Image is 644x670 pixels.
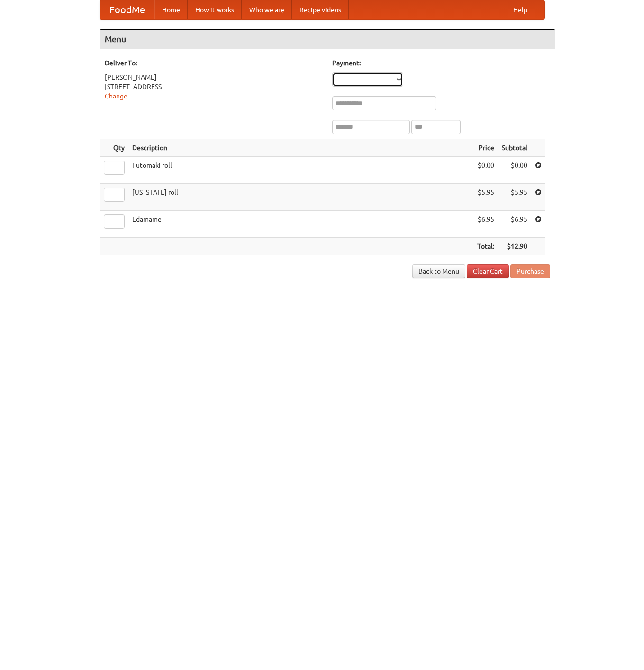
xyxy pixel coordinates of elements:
th: Price [473,139,498,157]
h5: Payment: [332,58,550,68]
td: [US_STATE] roll [128,184,473,211]
th: Subtotal [498,139,531,157]
td: Edamame [128,211,473,238]
td: $0.00 [473,157,498,184]
div: [STREET_ADDRESS] [105,82,323,91]
button: Purchase [510,264,550,278]
a: Back to Menu [412,264,465,278]
h4: Menu [100,30,555,49]
a: Home [154,0,188,19]
a: Change [105,92,127,100]
td: $5.95 [498,184,531,211]
a: Recipe videos [292,0,349,19]
a: How it works [188,0,242,19]
a: Clear Cart [467,264,509,278]
a: FoodMe [100,0,154,19]
h5: Deliver To: [105,58,323,68]
th: Qty [100,139,128,157]
td: $6.95 [473,211,498,238]
td: $5.95 [473,184,498,211]
th: Total: [473,238,498,255]
th: $12.90 [498,238,531,255]
td: Futomaki roll [128,157,473,184]
td: $0.00 [498,157,531,184]
th: Description [128,139,473,157]
a: Who we are [242,0,292,19]
td: $6.95 [498,211,531,238]
a: Help [506,0,535,19]
div: [PERSON_NAME] [105,72,323,82]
